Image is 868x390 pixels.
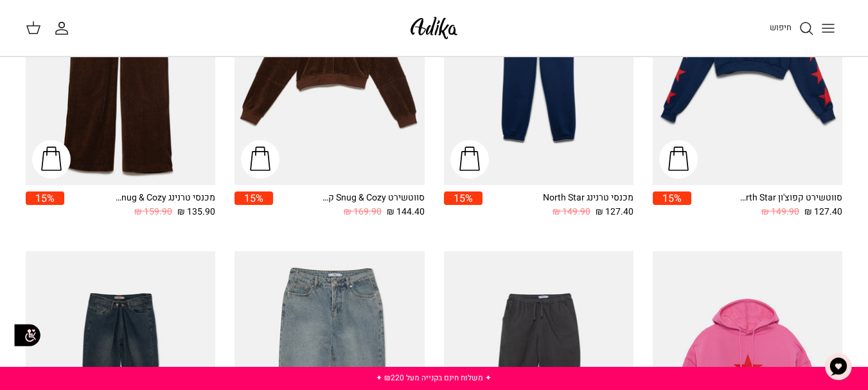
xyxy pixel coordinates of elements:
a: חיפוש [770,21,814,36]
span: 149.90 ₪ [553,205,590,219]
img: Adika IL [407,13,461,43]
span: 127.40 ₪ [804,205,842,219]
a: 15% [26,191,64,219]
span: חיפוש [770,21,792,33]
a: סווטשירט קפוצ'ון North Star אוברסייז 127.40 ₪ 149.90 ₪ [691,191,842,219]
div: סווטשירט Snug & Cozy קרופ [322,191,425,205]
span: 169.90 ₪ [344,205,382,219]
a: מכנסי טרנינג Snug & Cozy גזרה משוחררת 135.90 ₪ 159.90 ₪ [64,191,215,219]
span: 15% [653,191,691,205]
div: מכנסי טרנינג Snug & Cozy גזרה משוחררת [112,191,215,205]
span: 144.40 ₪ [387,205,425,219]
a: ✦ משלוח חינם בקנייה מעל ₪220 ✦ [376,372,492,384]
img: accessibility_icon02.svg [10,317,45,353]
a: החשבון שלי [54,21,75,36]
span: 135.90 ₪ [177,205,215,219]
span: 15% [235,191,273,205]
a: סווטשירט Snug & Cozy קרופ 144.40 ₪ 169.90 ₪ [273,191,424,219]
a: מכנסי טרנינג North Star 127.40 ₪ 149.90 ₪ [483,191,633,219]
span: 15% [444,191,483,205]
span: 149.90 ₪ [761,205,799,219]
div: סווטשירט קפוצ'ון North Star אוברסייז [740,191,842,205]
div: מכנסי טרנינג North Star [531,191,633,205]
span: 127.40 ₪ [596,205,633,219]
a: 15% [444,191,483,219]
button: צ'אט [819,348,858,386]
button: Toggle menu [814,14,842,42]
span: 15% [26,191,64,205]
a: 15% [235,191,273,219]
a: 15% [653,191,691,219]
span: 159.90 ₪ [134,205,172,219]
